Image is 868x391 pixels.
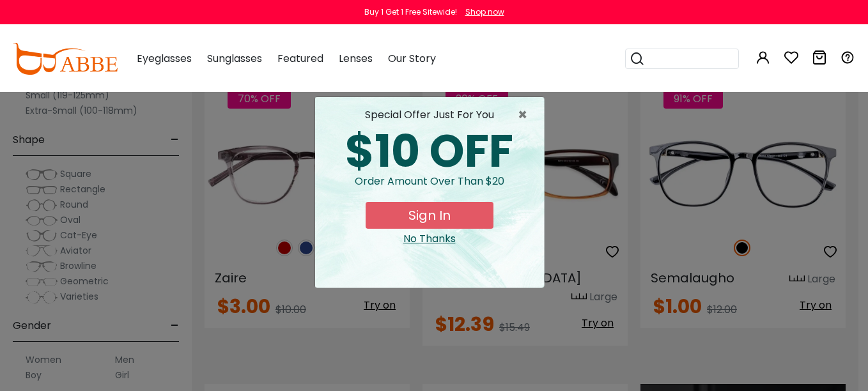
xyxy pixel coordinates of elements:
span: × [518,107,534,123]
div: Shop now [465,6,504,18]
img: abbeglasses.com [13,43,118,75]
div: special offer just for you [325,107,534,123]
span: Eyeglasses [137,51,192,66]
span: Featured [277,51,323,66]
div: $10 OFF [325,129,534,174]
button: Sign In [366,202,493,229]
div: Buy 1 Get 1 Free Sitewide! [364,6,457,18]
span: Lenses [339,51,373,66]
div: Close [325,231,534,247]
button: Close [518,107,534,123]
span: Our Story [388,51,436,66]
a: Shop now [459,6,504,17]
div: Order amount over than $20 [325,174,534,202]
span: Sunglasses [207,51,262,66]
